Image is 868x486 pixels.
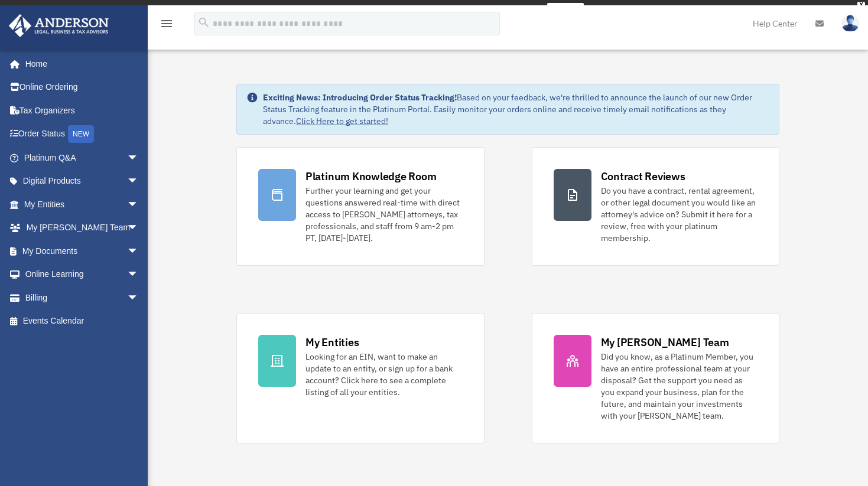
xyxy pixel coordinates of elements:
[68,125,94,143] div: NEW
[263,92,769,127] div: Based on your feedback, we're thrilled to announce the launch of our new Order Status Tracking fe...
[197,16,210,29] i: search
[601,335,729,350] div: My [PERSON_NAME] Team
[127,146,151,170] span: arrow_drop_down
[8,122,157,146] a: Order StatusNEW
[8,99,157,122] a: Tax Organizers
[127,216,151,240] span: arrow_drop_down
[127,239,151,263] span: arrow_drop_down
[8,76,157,99] a: Online Ordering
[8,146,157,169] a: Platinum Q&Aarrow_drop_down
[127,286,151,310] span: arrow_drop_down
[601,185,758,244] div: Do you have a contract, rental agreement, or other legal document you would like an attorney's ad...
[8,193,157,216] a: My Entitiesarrow_drop_down
[127,263,151,287] span: arrow_drop_down
[841,15,859,32] img: User Pic
[547,3,584,17] a: survey
[8,263,157,286] a: Online Learningarrow_drop_down
[8,52,151,76] a: Home
[263,92,457,103] strong: Exciting News: Introducing Order Status Tracking!
[8,239,157,263] a: My Documentsarrow_drop_down
[305,335,359,350] div: My Entities
[8,169,157,193] a: Digital Productsarrow_drop_down
[305,169,437,184] div: Platinum Knowledge Room
[532,313,780,443] a: My [PERSON_NAME] Team Did you know, as a Platinum Member, you have an entire professional team at...
[857,2,865,9] div: close
[127,169,151,194] span: arrow_drop_down
[160,21,174,31] a: menu
[284,3,542,17] div: Get a chance to win 6 months of Platinum for free just by filling out this
[5,14,112,37] img: Anderson Advisors Platinum Portal
[296,116,388,126] a: Click Here to get started!
[305,185,463,244] div: Further your learning and get your questions answered real-time with direct access to [PERSON_NAM...
[160,17,174,31] i: menu
[8,216,157,240] a: My [PERSON_NAME] Teamarrow_drop_down
[8,286,157,309] a: Billingarrow_drop_down
[601,351,758,422] div: Did you know, as a Platinum Member, you have an entire professional team at your disposal? Get th...
[532,147,780,266] a: Contract Reviews Do you have a contract, rental agreement, or other legal document you would like...
[236,147,485,266] a: Platinum Knowledge Room Further your learning and get your questions answered real-time with dire...
[305,351,463,398] div: Looking for an EIN, want to make an update to an entity, or sign up for a bank account? Click her...
[236,313,485,443] a: My Entities Looking for an EIN, want to make an update to an entity, or sign up for a bank accoun...
[8,309,157,333] a: Events Calendar
[127,193,151,217] span: arrow_drop_down
[601,169,685,184] div: Contract Reviews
